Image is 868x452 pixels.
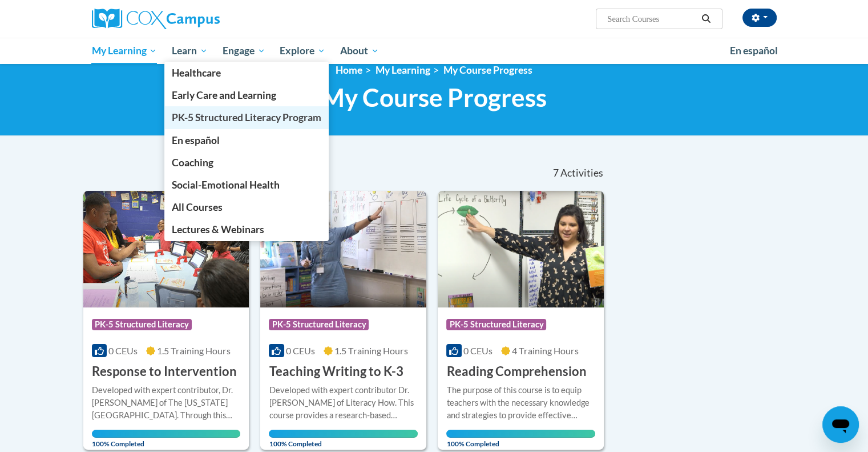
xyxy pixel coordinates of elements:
img: Course Logo [260,191,426,307]
a: My Learning [376,64,430,76]
span: PK-5 Structured Literacy Program [172,111,321,123]
input: Search Courses [606,12,697,26]
a: Course LogoPK-5 Structured Literacy0 CEUs1.5 Training Hours Response to InterventionDeveloped wit... [83,191,249,450]
a: Learn [164,38,215,64]
span: En español [730,45,778,57]
a: My Course Progress [443,64,532,76]
span: 7 [552,167,558,179]
span: Learn [172,44,208,58]
span: 1.5 Training Hours [334,345,408,356]
span: Coaching [172,157,213,169]
span: 100% Completed [269,430,418,448]
a: All Courses [164,196,329,218]
span: Healthcare [172,67,221,79]
span: Explore [280,44,325,58]
div: Developed with expert contributor, Dr. [PERSON_NAME] of The [US_STATE][GEOGRAPHIC_DATA]. Through ... [92,384,241,422]
span: Engage [223,44,265,58]
span: All Courses [172,201,223,213]
span: Social-Emotional Health [172,179,280,191]
span: En español [172,134,220,146]
h3: Reading Comprehension [446,363,586,381]
span: 0 CEUs [108,345,138,356]
a: Social-Emotional Health [164,174,329,196]
div: Main menu [75,38,794,64]
span: 0 CEUs [463,345,492,356]
span: 4 Training Hours [512,345,579,356]
span: 1.5 Training Hours [157,345,231,356]
h3: Teaching Writing to K-3 [269,363,403,381]
span: PK-5 Structured Literacy [92,319,192,330]
span: About [340,44,379,58]
span: PK-5 Structured Literacy [269,319,369,330]
span: Early Care and Learning [172,89,276,101]
span: My Course Progress [321,82,547,113]
a: Engage [215,38,273,64]
span: Lectures & Webinars [172,223,264,235]
img: Course Logo [438,191,604,307]
a: About [333,38,386,64]
span: PK-5 Structured Literacy [446,319,546,330]
div: Developed with expert contributor Dr. [PERSON_NAME] of Literacy How. This course provides a resea... [269,384,418,422]
span: 100% Completed [446,430,595,448]
img: Cox Campus [92,9,220,29]
a: Coaching [164,151,329,174]
span: 100% Completed [92,430,241,448]
a: Healthcare [164,62,329,84]
a: En español [722,39,785,63]
a: My Learning [84,38,165,64]
span: 0 CEUs [286,345,315,356]
button: Search [697,12,714,26]
div: Your progress [92,430,241,438]
span: My Learning [91,44,157,58]
a: Course LogoPK-5 Structured Literacy0 CEUs1.5 Training Hours Teaching Writing to K-3Developed with... [260,191,426,450]
h3: Response to Intervention [92,363,237,381]
a: Lectures & Webinars [164,218,329,241]
a: PK-5 Structured Literacy Program [164,106,329,129]
a: Home [336,64,362,76]
a: Early Care and Learning [164,84,329,106]
a: Course LogoPK-5 Structured Literacy0 CEUs4 Training Hours Reading ComprehensionThe purpose of thi... [438,191,604,450]
div: Your progress [269,430,418,438]
span: Activities [560,167,603,179]
div: The purpose of this course is to equip teachers with the necessary knowledge and strategies to pr... [446,384,595,422]
button: Account Settings [742,9,777,27]
iframe: Button to launch messaging window [822,406,859,443]
img: Course Logo [83,191,249,307]
div: Your progress [446,430,595,438]
a: Cox Campus [92,9,309,29]
a: En español [164,129,329,151]
a: Explore [272,38,333,64]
